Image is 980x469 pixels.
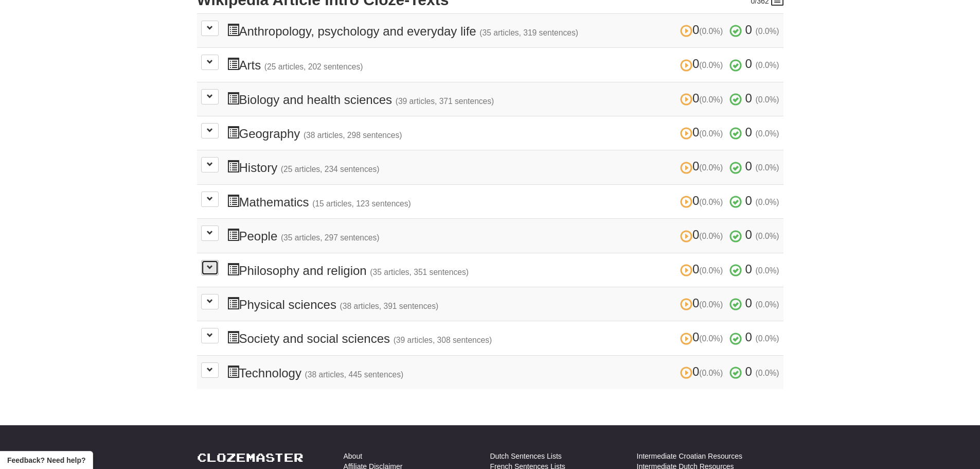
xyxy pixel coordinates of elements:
small: (0.0%) [699,27,723,36]
small: (0.0%) [699,369,723,377]
span: 0 [745,91,752,105]
small: (25 articles, 202 sentences) [264,62,363,71]
small: (39 articles, 308 sentences) [394,336,492,344]
small: (0.0%) [756,95,779,104]
h3: Physical sciences [227,297,779,311]
small: (0.0%) [699,129,723,138]
small: (0.0%) [756,129,779,138]
span: 0 [745,125,752,139]
span: 0 [745,57,752,71]
span: 0 [745,23,752,37]
h3: Philosophy and religion [227,263,779,277]
small: (0.0%) [756,61,779,70]
small: (0.0%) [699,334,723,343]
small: (0.0%) [756,266,779,275]
span: 0 [680,364,726,378]
small: (0.0%) [699,266,723,275]
h3: History [227,160,779,175]
span: 0 [680,330,726,344]
small: (39 articles, 371 sentences) [396,97,494,106]
span: 0 [680,125,726,139]
small: (0.0%) [699,300,723,309]
small: (35 articles, 351 sentences) [370,268,469,276]
span: 0 [680,159,726,173]
h3: Arts [227,57,779,72]
h3: Biology and health sciences [227,92,779,107]
small: (0.0%) [756,369,779,377]
a: About [344,451,363,461]
span: 0 [680,262,726,276]
span: 0 [745,262,752,276]
span: 0 [680,228,726,241]
a: Intermediate Croatian Resources [637,451,742,461]
span: Open feedback widget [7,455,85,465]
span: 0 [745,364,752,378]
span: 0 [680,23,726,37]
small: (0.0%) [699,61,723,70]
small: (15 articles, 123 sentences) [312,199,411,208]
h3: People [227,228,779,243]
span: 0 [680,296,726,310]
span: 0 [745,159,752,173]
a: Dutch Sentences Lists [490,451,562,461]
span: 0 [680,194,726,207]
small: (0.0%) [699,163,723,172]
span: 0 [745,330,752,344]
span: 0 [680,91,726,105]
small: (38 articles, 391 sentences) [340,302,439,310]
h3: Society and social sciences [227,331,779,345]
small: (35 articles, 319 sentences) [479,28,578,37]
span: 0 [680,57,726,71]
small: (38 articles, 445 sentences) [305,370,404,379]
h3: Technology [227,365,779,380]
small: (35 articles, 297 sentences) [281,233,380,242]
small: (25 articles, 234 sentences) [281,165,380,173]
small: (0.0%) [699,232,723,240]
span: 0 [745,296,752,310]
a: Clozemaster [197,451,304,464]
h3: Geography [227,126,779,141]
small: (0.0%) [756,334,779,343]
span: 0 [745,228,752,241]
small: (0.0%) [756,198,779,206]
small: (0.0%) [756,300,779,309]
h3: Mathematics [227,194,779,209]
small: (0.0%) [756,163,779,172]
small: (0.0%) [699,95,723,104]
small: (0.0%) [756,232,779,240]
span: 0 [745,194,752,207]
small: (0.0%) [756,27,779,36]
small: (38 articles, 298 sentences) [304,131,402,140]
h3: Anthropology, psychology and everyday life [227,23,779,38]
small: (0.0%) [699,198,723,206]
